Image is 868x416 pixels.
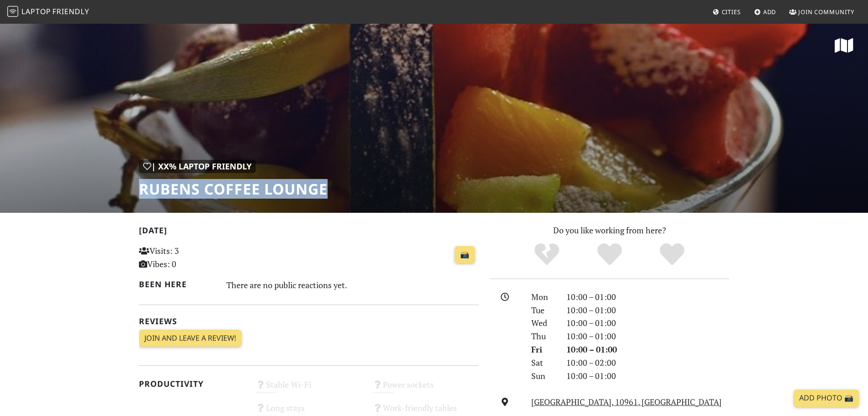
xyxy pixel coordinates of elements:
[7,4,89,20] a: LaptopFriendly LaptopFriendly
[722,8,741,16] span: Cities
[526,369,560,383] div: Sun
[750,4,780,20] a: Add
[561,369,735,383] div: 10:00 – 01:00
[139,226,479,239] h2: [DATE]
[526,343,560,356] div: Fri
[139,379,245,389] h2: Productivity
[139,279,216,289] h2: Been here
[561,290,735,304] div: 10:00 – 01:00
[139,244,245,271] p: Visits: 3 Vibes: 0
[52,6,89,16] span: Friendly
[798,8,854,16] span: Join Community
[763,8,776,16] span: Add
[515,242,578,267] div: No
[367,377,484,400] div: Power sockets
[526,330,560,343] div: Thu
[526,356,560,369] div: Sat
[526,304,560,317] div: Tue
[578,242,641,267] div: Yes
[139,160,256,173] div: | XX% Laptop Friendly
[561,304,735,317] div: 10:00 – 01:00
[561,316,735,330] div: 10:00 – 01:00
[709,4,745,20] a: Cities
[455,246,475,263] a: 📸
[561,330,735,343] div: 10:00 – 01:00
[490,224,729,237] p: Do you like working from here?
[7,6,18,17] img: LaptopFriendly
[561,356,735,369] div: 10:00 – 02:00
[139,316,479,326] h2: Reviews
[531,396,722,407] a: [GEOGRAPHIC_DATA], 10961, [GEOGRAPHIC_DATA]
[139,330,241,347] a: Join and leave a review!
[21,6,51,16] span: Laptop
[526,316,560,330] div: Wed
[794,390,859,407] a: Add Photo 📸
[561,343,735,356] div: 10:00 – 01:00
[250,377,367,400] div: Stable Wi-Fi
[786,4,858,20] a: Join Community
[139,180,328,198] h1: Rubens Coffee Lounge
[226,278,479,292] div: There are no public reactions yet.
[526,290,560,304] div: Mon
[641,242,704,267] div: Definitely!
